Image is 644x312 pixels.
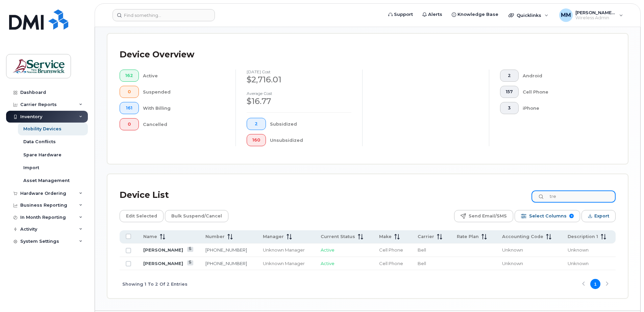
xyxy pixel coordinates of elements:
[529,211,567,221] span: Select Columns
[113,9,215,21] input: Find something...
[143,118,225,130] div: Cancelled
[120,118,139,130] button: 0
[247,91,351,96] h4: Average cost
[263,247,308,253] div: Unknown Manager
[554,8,628,22] div: McEachern, Melissa (ASD-E)
[504,8,553,22] div: Quicklinks
[143,102,225,114] div: With Billing
[575,15,616,21] span: Wireless Admin
[502,234,543,240] span: Accounting Code
[126,211,157,221] span: Edit Selected
[205,247,247,253] a: [PHONE_NUMBER]
[454,210,513,222] button: Send Email/SMS
[569,214,574,218] span: 9
[568,261,589,266] span: Unknown
[205,234,225,240] span: Number
[247,96,351,107] div: $16.77
[418,247,426,253] span: Bell
[515,210,580,222] button: Select Columns 9
[143,261,183,266] a: [PERSON_NAME]
[469,211,507,221] span: Send Email/SMS
[379,261,403,266] span: Cell Phone
[517,12,541,18] span: Quicklinks
[531,190,616,203] input: Search Device List ...
[263,260,308,267] div: Unknown Manager
[247,134,266,146] button: 160
[506,89,513,95] span: 157
[143,247,183,253] a: [PERSON_NAME]
[447,8,503,21] a: Knowledge Base
[379,247,403,253] span: Cell Phone
[120,102,139,114] button: 161
[321,247,335,253] span: Active
[523,86,605,98] div: Cell Phone
[321,234,355,240] span: Current Status
[457,11,498,18] span: Knowledge Base
[125,105,133,111] span: 161
[502,261,523,266] span: Unknown
[270,134,352,146] div: Unsubsidized
[506,105,513,111] span: 3
[418,8,447,21] a: Alerts
[500,102,519,114] button: 3
[581,210,616,222] button: Export
[165,210,228,222] button: Bulk Suspend/Cancel
[125,122,133,127] span: 0
[418,261,426,266] span: Bell
[120,46,194,63] div: Device Overview
[590,279,600,289] button: Page 1
[125,89,133,95] span: 0
[575,10,616,15] span: [PERSON_NAME] (ASD-E)
[568,234,598,240] span: Description 1
[506,73,513,78] span: 2
[247,74,351,85] div: $2,716.01
[594,211,609,221] span: Export
[143,70,225,82] div: Active
[523,70,605,82] div: Android
[120,70,139,82] button: 162
[500,70,519,82] button: 2
[252,121,260,127] span: 2
[252,137,260,143] span: 160
[270,118,352,130] div: Subsidized
[143,234,157,240] span: Name
[263,234,284,240] span: Manager
[205,261,247,266] a: [PHONE_NUMBER]
[500,86,519,98] button: 157
[120,186,169,204] div: Device List
[247,70,351,74] h4: [DATE] cost
[457,234,479,240] span: Rate Plan
[122,279,188,289] span: Showing 1 To 2 Of 2 Entries
[379,234,392,240] span: Make
[523,102,605,114] div: iPhone
[394,11,413,18] span: Support
[247,118,266,130] button: 2
[321,261,335,266] span: Active
[143,86,225,98] div: Suspended
[418,234,434,240] span: Carrier
[125,73,133,78] span: 162
[120,210,164,222] button: Edit Selected
[383,8,418,21] a: Support
[561,11,571,19] span: MM
[171,211,222,221] span: Bulk Suspend/Cancel
[187,260,194,265] a: View Last Bill
[428,11,442,18] span: Alerts
[502,247,523,253] span: Unknown
[187,247,194,252] a: View Last Bill
[568,247,589,253] span: Unknown
[120,86,139,98] button: 0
